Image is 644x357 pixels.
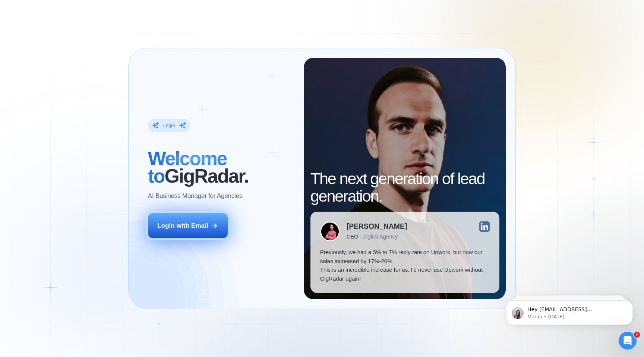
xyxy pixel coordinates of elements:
[495,285,644,337] iframe: Intercom notifications message
[148,192,242,200] p: AI Business Manager for Agencies
[347,233,359,240] div: CEO
[148,148,227,187] span: Welcome to
[320,248,490,283] p: Previously, we had a 5% to 7% reply rate on Upwork, but now our sales increased by 17%-20%. This ...
[148,213,228,238] button: Login with Email
[163,122,175,129] div: Login
[362,233,398,240] div: Digital Agency
[310,170,499,205] h2: The next generation of lead generation.
[619,332,637,350] iframe: Intercom live chat
[347,223,407,230] div: [PERSON_NAME]
[157,221,208,230] div: Login with Email
[148,150,294,185] h2: ‍ GigRadar.
[634,332,640,338] span: 7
